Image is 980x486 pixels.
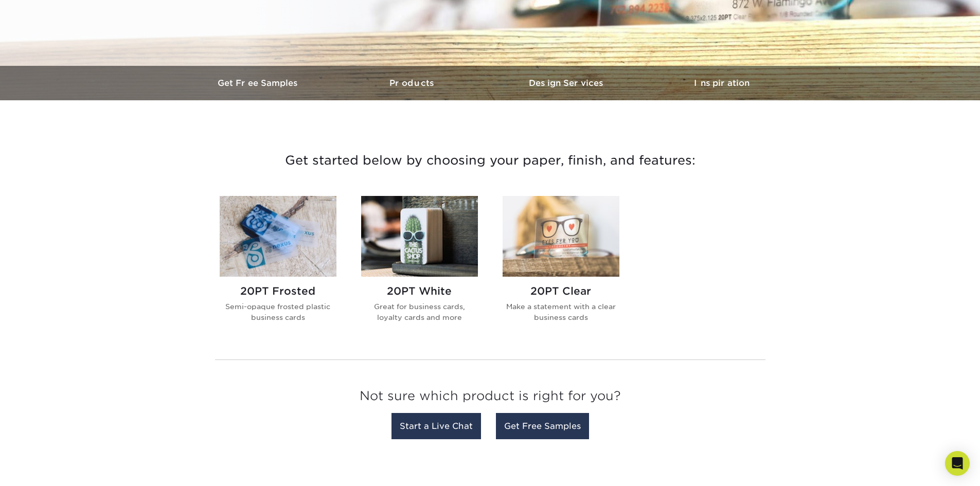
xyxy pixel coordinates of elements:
[220,196,336,277] img: 20PT Frosted Plastic Cards
[220,301,336,322] p: Semi-opaque frosted plastic business cards
[361,301,478,322] p: Great for business cards, loyalty cards and more
[336,78,490,88] h3: Products
[490,66,645,100] a: Design Services
[220,196,336,339] a: 20PT Frosted Plastic Cards 20PT Frosted Semi-opaque frosted plastic business cards
[182,78,336,88] h3: Get Free Samples
[336,66,490,100] a: Products
[496,413,589,439] a: Get Free Samples
[361,196,478,339] a: 20PT White Plastic Cards 20PT White Great for business cards, loyalty cards and more
[361,196,478,277] img: 20PT White Plastic Cards
[3,455,87,482] iframe: Google Customer Reviews
[391,413,481,439] a: Start a Live Chat
[490,78,645,88] h3: Design Services
[182,66,336,100] a: Get Free Samples
[503,196,619,339] a: 20PT Clear Plastic Cards 20PT Clear Make a statement with a clear business cards
[215,381,765,416] h3: Not sure which product is right for you?
[945,451,970,476] div: Open Intercom Messenger
[189,137,791,184] h3: Get started below by choosing your paper, finish, and features:
[645,66,799,100] a: Inspiration
[503,285,619,297] h2: 20PT Clear
[220,285,336,297] h2: 20PT Frosted
[645,78,799,88] h3: Inspiration
[361,285,478,297] h2: 20PT White
[503,301,619,322] p: Make a statement with a clear business cards
[503,196,619,277] img: 20PT Clear Plastic Cards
